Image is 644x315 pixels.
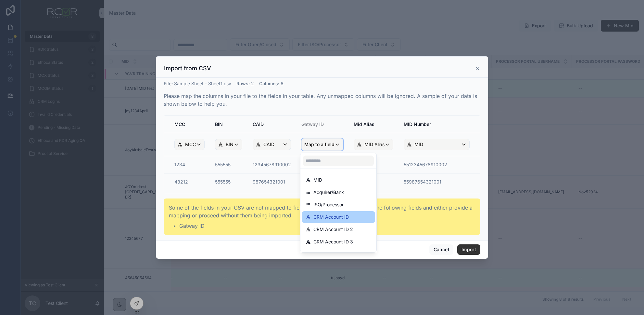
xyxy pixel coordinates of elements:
[313,226,353,233] span: CRM Account ID 2
[313,250,324,258] span: Corp
[313,176,322,184] span: MID
[313,188,344,196] span: Acquirer/Bank
[313,238,353,246] span: CRM Account ID 3
[313,213,349,221] span: CRM Account ID
[313,201,344,209] span: ISO/Processor
[164,116,480,193] div: scrollable content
